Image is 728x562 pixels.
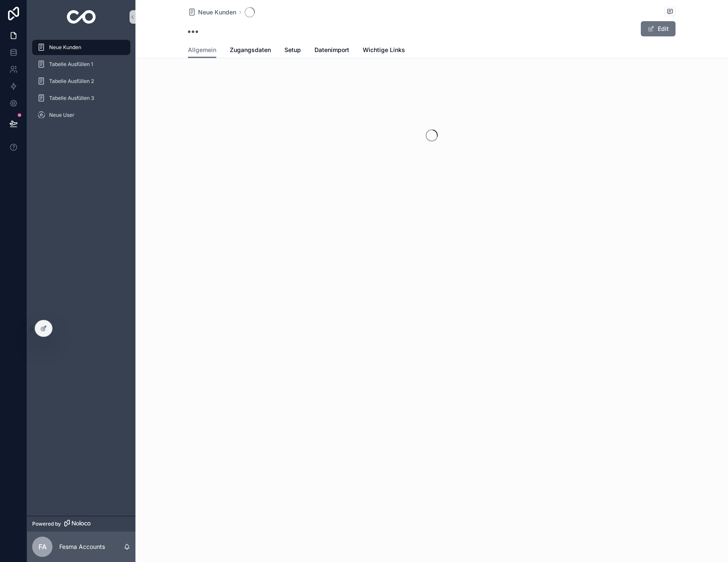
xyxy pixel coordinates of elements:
[230,42,271,59] a: Zugangsdaten
[49,61,93,68] span: Tabelle Ausfüllen 1
[32,107,130,123] a: Neue User
[49,78,94,85] span: Tabelle Ausfüllen 2
[284,42,301,59] a: Setup
[284,46,301,54] span: Setup
[67,10,96,24] img: App logo
[49,112,74,118] span: Neue User
[188,8,236,17] a: Neue Kunden
[188,42,216,58] a: Allgemein
[314,42,349,59] a: Datenimport
[27,516,135,532] a: Powered by
[32,521,61,527] span: Powered by
[641,21,676,36] button: Edit
[32,74,130,89] a: Tabelle Ausfüllen 2
[32,57,130,72] a: Tabelle Ausfüllen 1
[59,543,105,551] p: Fesma Accounts
[188,46,216,54] span: Allgemein
[363,46,405,54] span: Wichtige Links
[198,8,236,17] span: Neue Kunden
[27,34,135,134] div: scrollable content
[230,46,271,54] span: Zugangsdaten
[39,542,47,552] span: FA
[314,46,349,54] span: Datenimport
[32,91,130,106] a: Tabelle Ausfüllen 3
[32,40,130,55] a: Neue Kunden
[49,95,94,102] span: Tabelle Ausfüllen 3
[363,42,405,59] a: Wichtige Links
[49,44,81,51] span: Neue Kunden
